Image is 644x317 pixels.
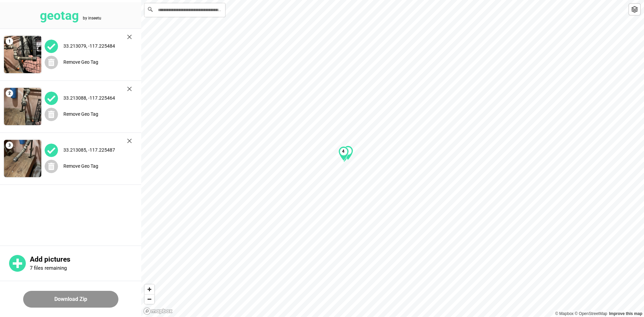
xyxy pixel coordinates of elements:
b: 4 [342,149,344,154]
img: cross [127,87,132,91]
button: Zoom out [145,294,154,304]
img: toggleLayer [631,6,638,13]
span: 1 [6,38,13,45]
a: Mapbox logo [143,307,173,315]
tspan: geotag [40,8,79,23]
span: 2 [6,90,13,97]
label: 33.213079, -117.225484 [63,43,115,49]
input: Search [145,3,225,17]
img: uploadImagesAlt [45,144,58,157]
img: cross [127,35,132,39]
label: 33.213085, -117.225487 [63,147,115,153]
p: 7 files remaining [30,265,67,271]
a: Map feedback [609,311,642,316]
img: Z [4,88,41,125]
div: Map marker [343,146,353,160]
img: uploadImagesAlt [45,40,58,53]
p: Add pictures [30,255,141,264]
button: Zoom in [145,284,154,294]
img: uploadImagesAlt [45,92,58,105]
tspan: by inseetu [83,16,101,20]
a: OpenStreetMap [575,311,607,316]
label: Remove Geo Tag [63,163,98,169]
label: 33.213088, -117.225464 [63,95,115,101]
img: cross [127,139,132,143]
img: 2Q== [4,36,41,73]
div: Map marker [338,146,349,161]
label: Remove Geo Tag [63,111,98,117]
span: 3 [6,142,13,149]
button: Download Zip [23,291,118,308]
a: Mapbox [555,311,574,316]
span: Zoom out [145,295,154,304]
img: Z [4,140,41,177]
label: Remove Geo Tag [63,59,98,65]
